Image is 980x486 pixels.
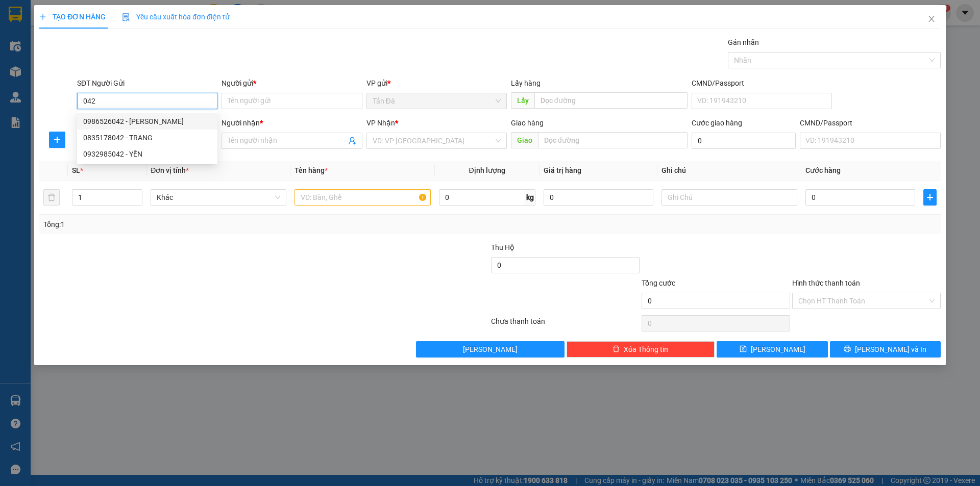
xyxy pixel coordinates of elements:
img: icon [122,13,130,21]
button: [PERSON_NAME] [416,341,565,357]
input: Cước giao hàng [692,133,796,149]
button: deleteXóa Thông tin [567,341,715,357]
div: 0986526042 - [PERSON_NAME] [83,116,211,127]
div: Người nhận [222,117,362,129]
button: delete [43,189,60,206]
div: 0932985042 - YẾN [83,148,211,160]
span: [PERSON_NAME] và In [855,344,926,355]
span: Đơn vị tính [151,166,189,174]
span: [PERSON_NAME] [463,344,518,355]
span: VP Nhận [366,119,395,127]
button: Close [917,5,946,34]
span: SL [72,166,80,174]
span: Tổng cước [642,279,675,287]
span: plus [39,13,46,20]
span: save [740,345,747,353]
input: Ghi Chú [661,189,797,206]
span: printer [844,345,851,353]
div: 0835178042 - TRANG [77,130,217,146]
span: Giao hàng [511,119,544,127]
span: Lấy hàng [511,79,541,87]
span: TẠO ĐƠN HÀNG [39,13,106,21]
input: 0 [544,189,653,206]
span: [PERSON_NAME] [751,344,805,355]
span: Thu Hộ [491,243,514,251]
span: Giao [511,132,538,148]
label: Hình thức thanh toán [792,279,860,287]
button: printer[PERSON_NAME] và In [830,341,941,357]
div: 0835178042 - TRANG [83,132,211,143]
span: kg [525,189,535,206]
button: save[PERSON_NAME] [717,341,827,357]
span: plus [50,136,65,144]
div: VP gửi [366,78,507,89]
span: Giá trị hàng [544,166,581,174]
div: Tổng: 1 [43,219,378,230]
div: 0932985042 - YẾN [77,146,217,162]
span: Xóa Thông tin [624,344,668,355]
span: plus [924,193,936,201]
input: Dọc đường [534,92,688,109]
input: VD: Bàn, Ghế [295,189,430,206]
button: plus [923,189,937,206]
th: Ghi chú [657,161,801,181]
input: Dọc đường [538,132,688,148]
span: Cước hàng [805,166,841,174]
div: Người gửi [222,78,362,89]
button: plus [49,132,65,148]
span: Tên hàng [295,166,328,174]
div: SĐT Người Gửi [77,78,217,89]
span: delete [612,345,620,353]
span: Tản Đà [373,93,501,109]
div: CMND/Passport [692,78,832,89]
span: Định lượng [469,166,505,174]
span: Khác [157,190,280,205]
span: Lấy [511,92,534,109]
span: Yêu cầu xuất hóa đơn điện tử [122,13,230,21]
label: Gán nhãn [728,38,759,46]
label: Cước giao hàng [692,119,742,127]
div: Chưa thanh toán [490,316,641,334]
div: 0986526042 - TÀI LỘC [77,113,217,130]
span: close [927,15,936,23]
span: user-add [348,137,356,145]
div: CMND/Passport [800,117,940,129]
